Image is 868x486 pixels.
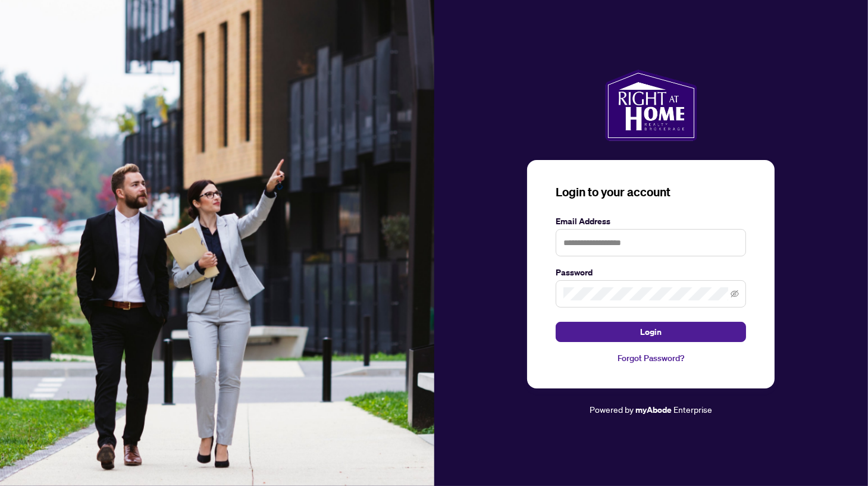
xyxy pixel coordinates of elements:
span: Login [640,322,662,341]
button: Login [556,322,746,342]
span: eye-invisible [731,290,739,298]
a: myAbode [635,403,672,416]
label: Email Address [556,215,746,228]
a: Forgot Password? [556,352,746,365]
span: Powered by [590,404,634,415]
h3: Login to your account [556,184,746,200]
img: ma-logo [605,70,697,141]
span: Enterprise [673,404,712,415]
label: Password [556,266,746,279]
